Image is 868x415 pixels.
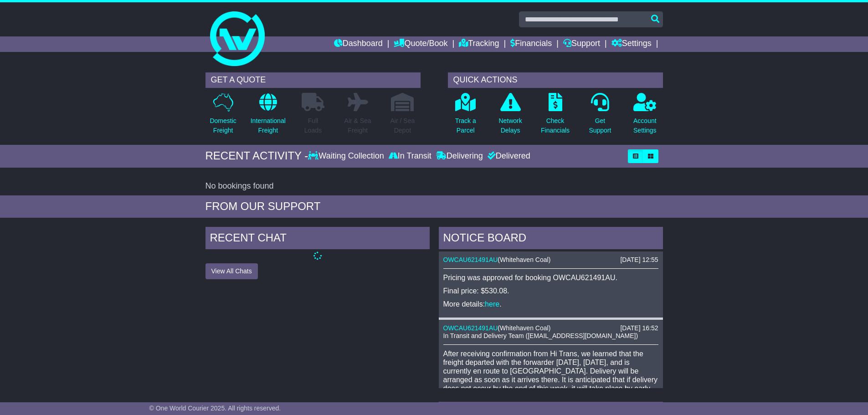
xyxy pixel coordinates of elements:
[611,36,652,52] a: Settings
[500,324,549,332] span: Whitehaven Coal
[620,256,658,264] div: [DATE] 12:55
[443,256,498,263] a: OWCAU621491AU
[344,116,371,135] p: Air & Sea Freight
[563,36,600,52] a: Support
[455,116,476,135] p: Track a Parcel
[498,116,522,135] p: Network Delays
[540,92,570,140] a: CheckFinancials
[443,287,658,295] p: Final price: $530.08.
[633,116,657,135] p: Account Settings
[498,92,522,140] a: NetworkDelays
[443,332,638,339] span: In Transit and Delivery Team ([EMAIL_ADDRESS][DOMAIN_NAME])
[205,227,430,251] div: RECENT CHAT
[443,324,498,332] a: OWCAU621491AU
[443,324,658,332] div: ( )
[589,116,611,135] p: Get Support
[210,116,236,135] p: Domestic Freight
[443,349,658,410] p: After receiving confirmation from Hi Trans, we learned that the freight departed with the forward...
[439,227,663,251] div: NOTICE BOARD
[510,36,552,52] a: Financials
[302,116,324,135] p: Full Loads
[541,116,570,135] p: Check Financials
[205,263,258,279] button: View All Chats
[390,116,415,135] p: Air / Sea Depot
[443,273,658,282] p: Pricing was approved for booking OWCAU621491AU.
[443,256,658,264] div: ( )
[209,92,236,140] a: DomesticFreight
[459,36,499,52] a: Tracking
[588,92,611,140] a: GetSupport
[308,151,386,161] div: Waiting Collection
[620,324,658,332] div: [DATE] 16:52
[205,181,663,191] div: No bookings found
[443,300,658,308] p: More details: .
[386,151,434,161] div: In Transit
[434,151,485,161] div: Delivering
[250,92,286,140] a: InternationalFreight
[500,256,549,263] span: Whitehaven Coal
[448,72,663,88] div: QUICK ACTIONS
[633,92,657,140] a: AccountSettings
[334,36,383,52] a: Dashboard
[394,36,447,52] a: Quote/Book
[455,92,477,140] a: Track aParcel
[149,405,281,412] span: © One World Courier 2025. All rights reserved.
[485,300,499,308] a: here
[251,116,286,135] p: International Freight
[205,200,663,213] div: FROM OUR SUPPORT
[205,72,421,88] div: GET A QUOTE
[205,149,308,163] div: RECENT ACTIVITY -
[485,151,530,161] div: Delivered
